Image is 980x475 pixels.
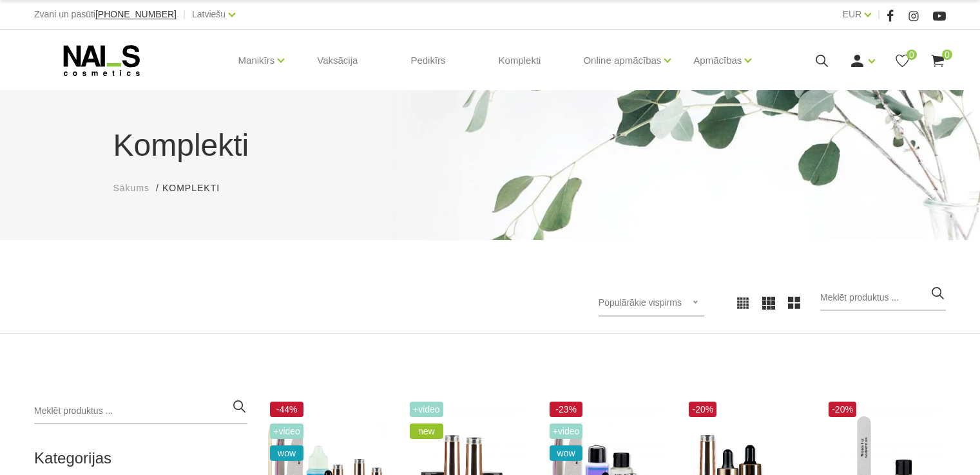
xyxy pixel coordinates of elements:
span: -20% [689,402,716,417]
span: Sākums [113,183,150,193]
span: 0 [942,50,952,60]
span: +Video [270,424,303,439]
span: new [410,424,443,439]
span: -23% [550,402,583,417]
span: | [878,6,880,23]
a: 0 [930,53,946,69]
span: -44% [270,402,303,417]
h1: Komplekti [113,122,867,169]
span: Populārākie vispirms [599,297,682,308]
a: Online apmācības [583,35,661,86]
a: Latviešu [192,6,226,22]
span: +Video [550,424,583,439]
div: Zvani un pasūti [34,6,177,23]
span: 0 [907,50,917,60]
span: +Video [410,402,443,417]
a: Vaksācija [307,30,368,91]
span: | [183,6,186,23]
span: wow [270,445,303,461]
li: Komplekti [162,182,233,195]
a: 0 [894,53,910,69]
a: Pedikīrs [400,30,456,91]
a: EUR [843,6,862,22]
input: Meklēt produktus ... [34,398,247,424]
h2: Kategorijas [34,450,247,467]
a: Komplekti [488,30,552,91]
a: Manikīrs [238,35,275,86]
input: Meklēt produktus ... [820,285,946,311]
span: -20% [829,402,856,417]
a: Sākums [113,182,150,195]
a: Apmācības [693,35,742,86]
a: [PHONE_NUMBER] [95,10,177,19]
span: wow [550,445,583,461]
